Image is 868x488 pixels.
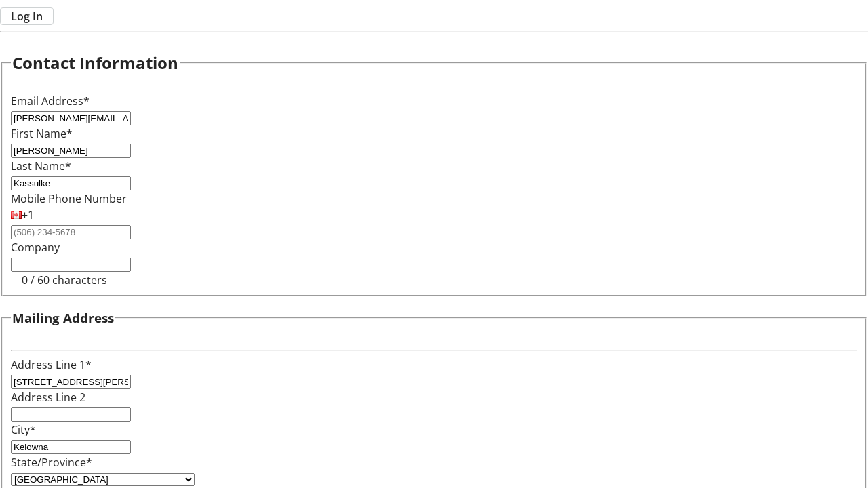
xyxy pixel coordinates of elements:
[11,126,73,141] label: First Name*
[11,375,131,389] input: Address
[11,240,60,255] label: Company
[11,191,127,206] label: Mobile Phone Number
[11,390,85,405] label: Address Line 2
[12,308,114,327] h3: Mailing Address
[22,272,107,287] tr-character-limit: 0 / 60 characters
[11,422,36,437] label: City*
[11,159,71,174] label: Last Name*
[11,8,43,24] span: Log In
[11,94,90,108] label: Email Address*
[12,51,178,75] h2: Contact Information
[11,440,131,454] input: City
[11,357,92,372] label: Address Line 1*
[11,455,92,470] label: State/Province*
[11,225,131,239] input: (506) 234-5678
